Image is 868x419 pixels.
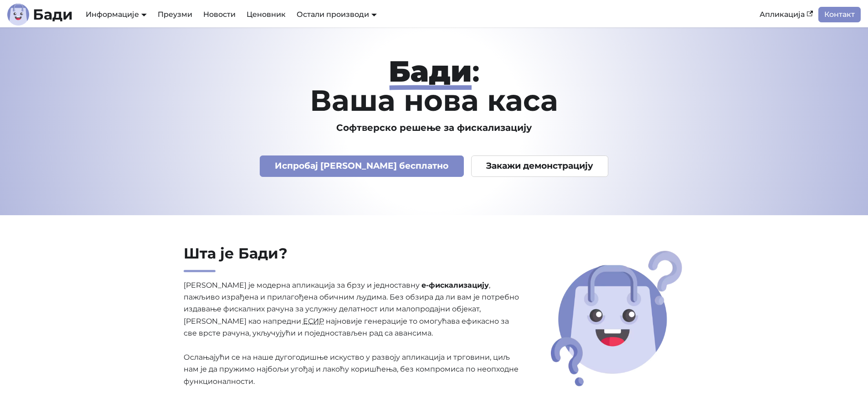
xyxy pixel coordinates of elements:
a: Испробај [PERSON_NAME] бесплатно [260,155,464,177]
a: Информације [86,10,147,19]
h1: : Ваша нова каса [141,57,728,115]
h3: Софтверско решење за фискализацију [141,122,728,134]
a: Закажи демонстрацију [471,155,609,177]
strong: Бади [389,53,472,89]
a: Контакт [818,7,861,22]
img: Шта је Бади? [548,248,685,389]
strong: е-фискализацију [421,281,489,290]
a: Преузми [152,7,198,22]
a: Апликација [754,7,818,22]
a: Ценовник [241,7,291,22]
abbr: Електронски систем за издавање рачуна [303,317,324,326]
h2: Шта је Бади? [184,244,520,272]
a: Новости [198,7,241,22]
b: Бади [33,7,73,22]
img: Лого [7,4,29,26]
a: ЛогоБади [7,4,73,26]
p: [PERSON_NAME] је модерна апликација за брзу и једноставну , пажљиво израђена и прилагођена обични... [184,279,520,388]
a: Остали производи [297,10,377,19]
